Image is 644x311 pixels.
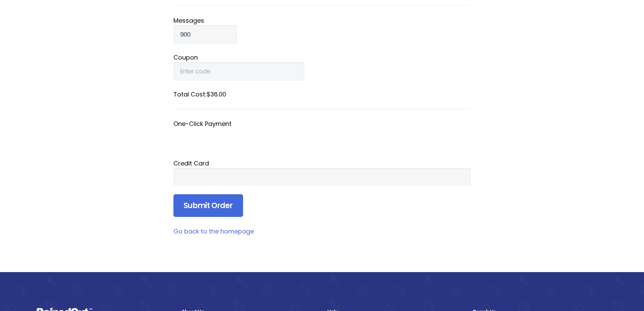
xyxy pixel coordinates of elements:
iframe: Secure payment button frame [173,128,471,150]
a: Go back to the homepage [173,227,254,236]
input: Qty [173,25,237,44]
label: Message s [173,16,471,25]
fieldset: One-Click Payment [173,119,471,150]
input: Submit Order [173,194,243,217]
iframe: Secure card payment input frame [180,173,464,180]
div: Credit Card [173,159,471,168]
input: Enter code [173,62,305,81]
label: Total Cost: $36.00 [173,90,471,99]
label: Coupon [173,53,471,62]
